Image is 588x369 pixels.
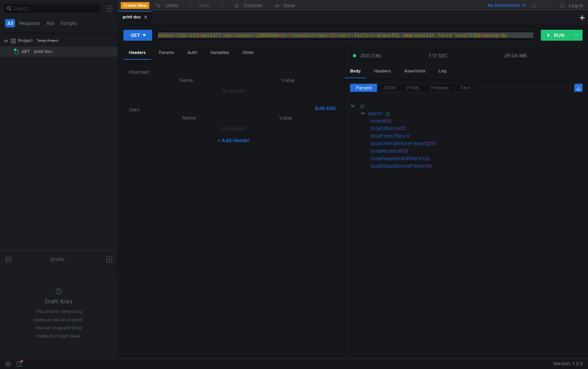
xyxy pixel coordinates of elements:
[123,30,152,41] button: GET
[433,65,452,78] div: Log
[356,85,372,91] span: Parsed
[371,117,583,125] div: :
[121,2,149,9] button: Create New
[371,132,583,140] div: :
[129,68,338,76] h6: Inherited
[134,76,238,84] th: Name
[37,36,58,46] div: Temp Project
[123,46,151,60] div: Headers
[244,1,263,10] div: Cookies
[131,31,140,39] div: GET
[222,125,246,132] nz-embed-empty: No Results
[371,162,424,170] div: totalShopsBeforeFilters
[371,155,421,162] div: totalPassedAllGlFilters
[238,114,333,122] th: Value
[371,117,381,125] div: total
[431,85,449,91] span: Preview
[22,46,30,57] span: GET
[17,19,42,27] button: Requests
[569,1,583,10] div: Log In
[50,255,65,263] div: Drafts
[360,102,573,110] div: {}
[488,2,520,9] div: No Environment
[312,104,338,112] button: Bulk Edit
[198,1,210,10] div: Redo
[371,132,405,140] div: totalFreeOffers
[165,1,178,10] div: Undo
[140,114,238,122] th: Name
[58,19,79,27] button: Scripts
[222,88,246,94] nz-embed-empty: No Results
[13,5,97,12] input: Search...
[18,36,33,46] div: Project
[360,52,382,59] span: 200 (OK)
[541,30,571,41] button: RUN
[367,110,382,117] div: search
[396,125,574,132] div: 605
[129,106,312,114] h6: Own
[371,125,395,132] div: totalOffers
[382,117,573,125] div: 605
[371,125,583,132] div: :
[371,162,583,170] div: :
[383,85,396,91] span: JSON
[182,46,202,59] div: Auth
[283,3,295,8] div: Save
[5,19,15,27] button: All
[215,136,252,145] button: + Add Header
[460,85,470,91] span: Text
[553,359,583,369] span: Version: 1.3.3
[428,53,448,59] div: 7.17 SEC
[205,46,235,59] div: Variables
[371,140,424,147] div: totalOffersBeforeFilters
[425,140,575,147] div: 5210
[423,155,575,162] div: 122
[371,147,583,155] div: :
[504,53,527,59] div: 29.04 MB
[149,0,183,11] button: Undo
[399,147,574,155] div: 605
[371,147,397,155] div: totalModels
[371,155,583,162] div: :
[399,65,431,78] div: Assertions
[407,85,420,91] span: HTML
[369,65,396,78] div: Headers
[123,14,147,21] div: print doc
[34,46,53,57] div: print doc
[183,0,215,11] button: Redo
[237,46,259,59] div: Other
[153,46,179,59] div: Params
[426,162,575,170] div: 40
[406,132,574,140] div: 0
[371,140,583,147] div: :
[345,65,366,78] div: Body
[44,19,56,27] button: Api
[385,110,573,117] div: {}
[238,76,338,84] th: Value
